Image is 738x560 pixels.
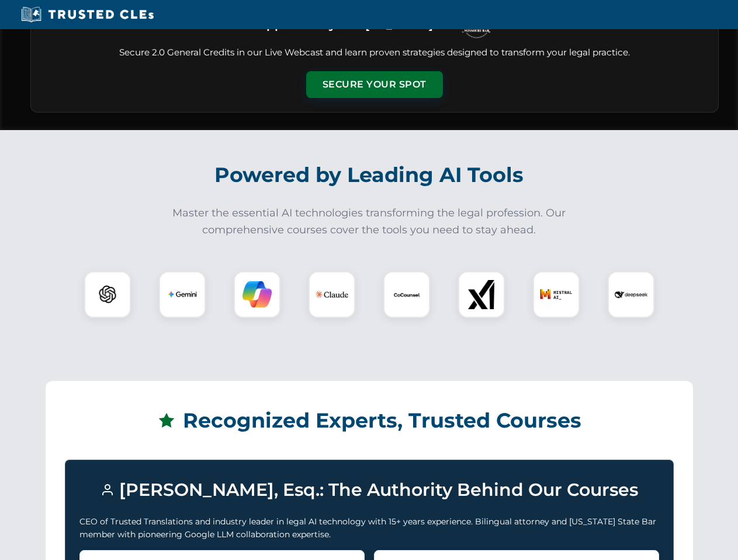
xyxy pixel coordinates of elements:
[540,278,573,311] img: Mistral AI Logo
[45,46,704,60] p: Secure 2.0 General Credits in our Live Webcast and learn proven strategies designed to transform ...
[165,205,574,239] p: Master the essential AI technologies transforming the legal profession. Our comprehensive courses...
[168,280,197,309] img: Gemini Logo
[615,278,647,311] img: DeepSeek Logo
[242,280,272,309] img: Copilot Logo
[18,6,157,23] img: Trusted CLEs
[458,271,505,318] div: xAI
[84,271,131,318] div: ChatGPT
[316,278,348,311] img: Claude Logo
[79,474,659,506] h3: [PERSON_NAME], Esq.: The Authority Behind Our Courses
[234,271,280,318] div: Copilot
[467,280,496,309] img: xAI Logo
[309,271,355,318] div: Claude
[91,278,124,311] img: ChatGPT Logo
[79,515,659,541] p: CEO of Trusted Translations and industry leader in legal AI technology with 15+ years experience....
[306,71,443,98] button: Secure Your Spot
[383,271,430,318] div: CoCounsel
[533,271,580,318] div: Mistral AI
[159,271,206,318] div: Gemini
[65,400,674,441] h2: Recognized Experts, Trusted Courses
[608,271,654,318] div: DeepSeek
[392,280,421,309] img: CoCounsel Logo
[46,155,693,195] h2: Powered by Leading AI Tools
